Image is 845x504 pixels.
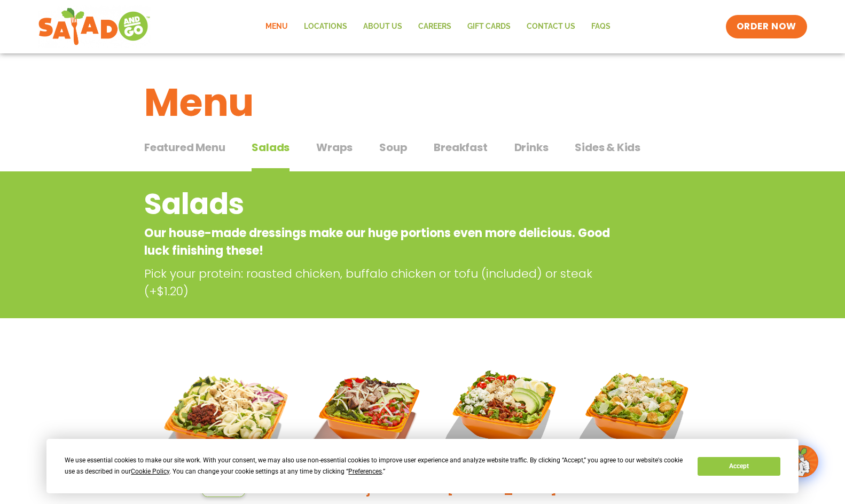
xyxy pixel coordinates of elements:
[576,355,693,471] img: Product photo for Caesar Salad
[65,455,685,477] div: We use essential cookies to make our site work. With your consent, we may also use non-essential ...
[257,14,296,39] a: Menu
[152,355,295,497] img: Product photo for Tuscan Summer Salad
[348,468,382,475] span: Preferences
[296,14,355,39] a: Locations
[144,265,620,300] p: Pick your protein: roasted chicken, buffalo chicken or tofu (included) or steak (+$1.20)
[355,14,410,39] a: About Us
[144,136,701,172] div: Tabbed content
[131,468,169,475] span: Cookie Policy
[737,20,796,33] span: ORDER NOW
[434,139,487,155] span: Breakfast
[144,139,225,155] span: Featured Menu
[257,14,619,39] nav: Menu
[459,14,519,39] a: GIFT CARDS
[583,14,619,39] a: FAQs
[252,139,290,155] span: Salads
[46,439,799,493] div: Cookie Consent Prompt
[443,355,560,471] img: Product photo for Cobb Salad
[144,74,701,131] h1: Menu
[787,446,817,476] img: wpChatIcon
[698,457,780,476] button: Accept
[519,14,583,39] a: Contact Us
[144,224,615,259] p: Our house-made dressings make our huge portions even more delicious. Good luck finishing these!
[311,355,427,471] img: Product photo for Fajita Salad
[316,139,353,155] span: Wraps
[144,183,615,226] h2: Salads
[726,15,807,38] a: ORDER NOW
[379,139,407,155] span: Soup
[38,5,151,48] img: new-SAG-logo-768×292
[514,139,549,155] span: Drinks
[410,14,459,39] a: Careers
[575,139,640,155] span: Sides & Kids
